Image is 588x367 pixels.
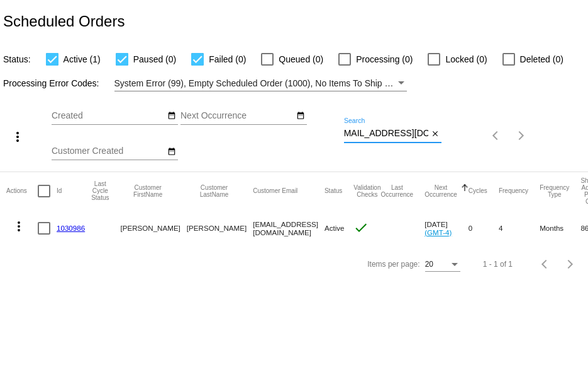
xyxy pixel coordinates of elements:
span: Deleted (0) [520,52,563,67]
button: Change sorting for Id [57,187,62,195]
div: 1 - 1 of 1 [483,260,513,269]
input: Created [52,111,165,121]
mat-cell: Months [540,210,580,247]
mat-cell: [DATE] [424,210,469,247]
button: Next page [558,252,583,277]
mat-cell: 0 [469,210,499,247]
mat-icon: more_vert [10,129,25,144]
button: Change sorting for CustomerFirstName [120,184,175,198]
mat-icon: more_vert [11,219,26,234]
span: Locked (0) [445,52,487,67]
button: Change sorting for CustomerLastName [187,184,241,198]
button: Change sorting for Status [325,187,342,195]
input: Search [344,129,428,139]
span: Active [325,224,345,232]
mat-cell: [PERSON_NAME] [187,210,253,247]
mat-header-cell: Actions [6,172,38,210]
mat-icon: date_range [167,111,176,121]
mat-cell: [EMAIL_ADDRESS][DOMAIN_NAME] [253,210,325,247]
button: Previous page [533,252,558,277]
h2: Scheduled Orders [3,13,125,30]
mat-icon: check [353,220,369,235]
input: Customer Created [52,146,165,156]
mat-icon: date_range [296,111,305,121]
button: Change sorting for CustomerEmail [253,187,297,195]
mat-icon: close [431,129,440,139]
a: (GMT-4) [424,228,452,236]
div: Items per page: [367,260,419,269]
button: Change sorting for Cycles [469,187,487,195]
span: Failed (0) [209,52,246,67]
span: Processing Error Codes: [3,78,99,88]
span: Processing (0) [356,52,413,67]
button: Change sorting for LastProcessingCycleId [91,180,109,201]
mat-cell: [PERSON_NAME] [120,210,186,247]
mat-cell: 4 [499,210,540,247]
mat-select: Filter by Processing Error Codes [114,76,407,91]
mat-select: Items per page: [425,260,460,269]
span: 20 [425,260,433,269]
button: Change sorting for Frequency [499,187,528,195]
mat-icon: date_range [167,147,176,157]
button: Previous page [484,123,509,148]
mat-header-cell: Validation Checks [353,172,380,210]
button: Change sorting for NextOccurrenceUtc [424,184,457,198]
span: Active (1) [64,52,101,67]
span: Status: [3,54,31,64]
input: Next Occurrence [180,111,294,121]
span: Queued (0) [279,52,323,67]
button: Next page [509,123,534,148]
a: 1030986 [57,224,85,232]
button: Change sorting for LastOccurrenceUtc [380,184,413,198]
button: Clear [428,127,441,141]
span: Paused (0) [133,52,176,67]
button: Change sorting for FrequencyType [540,184,569,198]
